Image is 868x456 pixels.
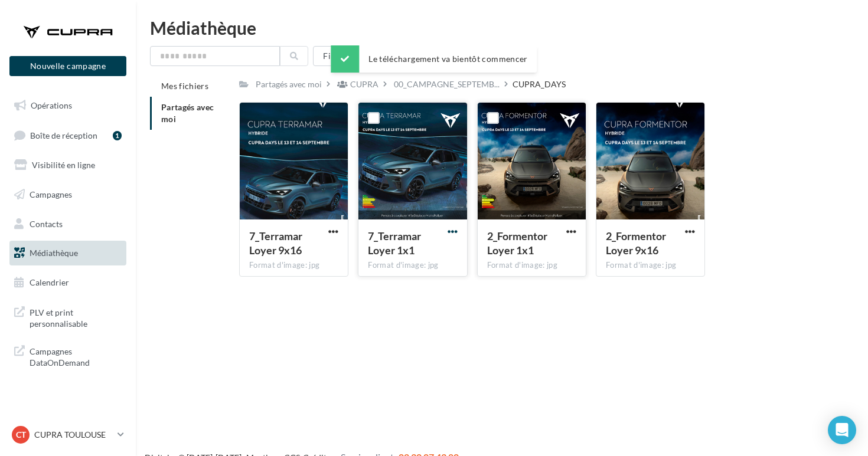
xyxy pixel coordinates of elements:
[487,229,547,257] span: 2_Formentor Loyer 1x1
[7,270,129,295] a: Calendrier
[30,343,122,369] span: Campagnes DataOnDemand
[331,45,537,73] div: Le téléchargement va bientôt commencer
[30,130,97,140] span: Boîte de réception
[513,78,566,90] div: CUPRA_DAYS
[9,56,126,76] button: Nouvelle campagne
[30,277,69,287] span: Calendrier
[7,212,129,237] a: Contacts
[368,229,421,257] span: 7_Terramar Loyer 1x1
[150,19,854,37] div: Médiathèque
[30,218,63,228] span: Contacts
[7,153,129,178] a: Visibilité en ligne
[487,260,576,271] div: Format d'image: jpg
[30,304,122,330] span: PLV et print personnalisable
[606,229,666,257] span: 2_Formentor Loyer 9x16
[7,241,129,265] a: Médiathèque
[606,260,695,271] div: Format d'image: jpg
[828,416,856,444] div: Open Intercom Messenger
[313,46,383,66] button: Filtrer par
[7,93,129,118] a: Opérations
[34,429,113,441] p: CUPRA TOULOUSE
[30,189,72,199] span: Campagnes
[9,424,126,446] a: CT CUPRA TOULOUSE
[350,78,378,90] div: CUPRA
[7,123,129,148] a: Boîte de réception1
[249,229,302,257] span: 7_Terramar Loyer 9x16
[161,81,208,91] span: Mes fichiers
[30,248,78,258] span: Médiathèque
[7,300,129,334] a: PLV et print personnalisable
[31,100,72,110] span: Opérations
[113,131,122,140] div: 1
[368,260,457,271] div: Format d'image: jpg
[256,78,322,90] div: Partagés avec moi
[394,78,500,90] span: 00_CAMPAGNE_SEPTEMB...
[7,182,129,207] a: Campagnes
[16,429,26,441] span: CT
[249,260,338,271] div: Format d'image: jpg
[161,102,214,124] span: Partagés avec moi
[32,160,95,170] span: Visibilité en ligne
[7,339,129,373] a: Campagnes DataOnDemand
